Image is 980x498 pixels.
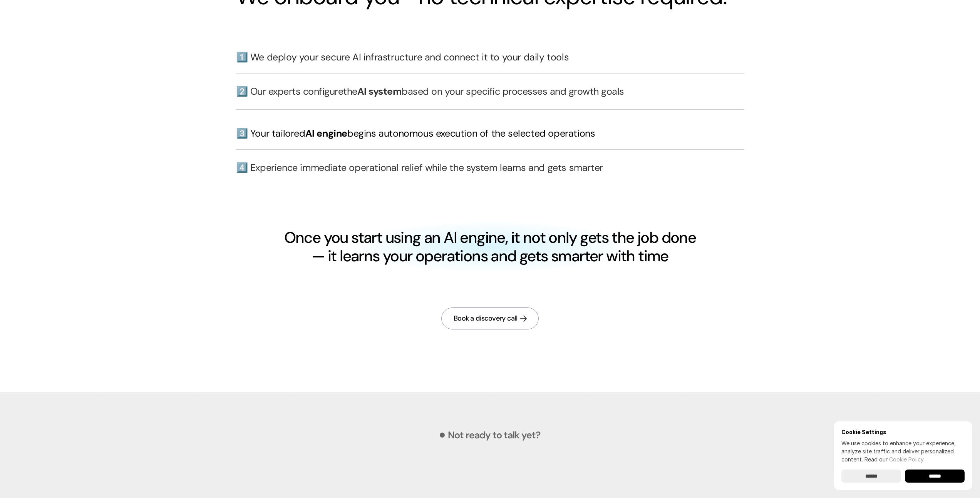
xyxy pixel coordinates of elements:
[441,307,539,329] a: Book a discovery call
[454,314,517,323] div: Book a discovery call
[889,456,923,463] a: Cookie Policy
[236,50,744,64] h3: 1️⃣ We deploy your secure AI infrastructure and connect it to your daily tools
[236,161,744,174] h3: 4️⃣ Experience immediate operational relief while the system learns and gets smarter
[841,439,965,463] p: We use cookies to enhance your experience, analyze site traffic and deliver personalized content.
[864,456,925,463] span: Read our .
[448,430,540,440] p: Not ready to talk yet?
[236,127,744,140] h3: 3️⃣ Your tailored begins autonomous execution of the selected operations
[236,85,744,98] h3: 2️⃣ Our experts configure based on your specific processes and growth goals
[343,85,357,98] strong: the
[357,85,402,98] strong: AI system
[283,228,697,265] h1: Once you start using an AI engine, it not only gets the job done — it learns your operations and ...
[305,127,347,140] span: AI engine
[841,429,965,435] h6: Cookie Settings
